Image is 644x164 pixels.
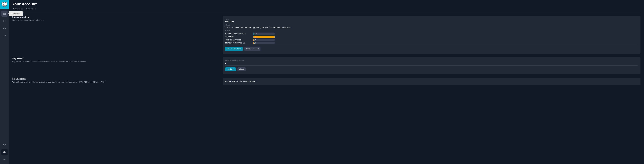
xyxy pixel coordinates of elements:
[225,62,638,65] div: 0
[12,16,220,18] h3: Subscription Plan
[12,78,220,80] h3: Email Address
[223,78,640,85] div: [EMAIL_ADDRESS][DOMAIN_NAME]
[26,8,36,10] span: Notifications
[225,30,230,32] div: Limits
[253,39,256,41] div: 0 / 0
[12,7,24,12] a: Subscription
[253,42,256,44] div: 0 / 0
[275,27,290,29] a: premium features
[225,39,241,41] div: Tracked Keywords
[12,19,220,21] p: Status of your GummySearch subscription
[253,33,257,35] div: 0 / 50
[12,2,37,6] h2: Your Account
[12,81,220,83] p: To modify your email or make any changes to your account, please send an email to [EMAIL_ADDRESS]...
[253,36,257,38] div: 17 / 5
[2,2,7,7] img: GummySearch logo
[12,61,220,63] p: Day passes can be used for one-off research sessions if you do not have an active subscription
[225,26,638,29] div: You're on the limited free tier. Upgrade your plan for the .
[12,57,220,60] h3: Day Passes
[237,67,246,71] a: About
[244,47,260,51] a: Contact Support
[13,8,23,10] span: Subscription
[225,47,243,51] a: Browse Paid Plans
[225,20,638,23] div: Free Tier
[225,24,230,26] div: About
[225,60,244,62] div: Your Unused Day Passes
[225,67,236,71] a: Purchase
[225,32,246,35] div: Conversation Searches
[25,7,37,12] a: Notifications
[225,42,248,44] div: Monthly AI Minutes
[225,18,229,21] div: Type
[225,35,234,38] div: Audiences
